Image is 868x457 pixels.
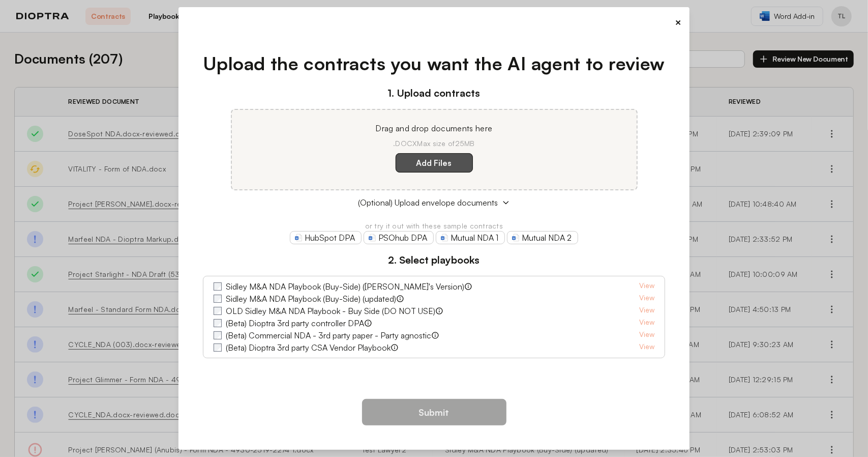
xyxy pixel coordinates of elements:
button: (Optional) Upload envelope documents [203,196,665,209]
label: Sidley M&A NDA Playbook (Buy-Side) ([PERSON_NAME]'s Version) [226,280,464,293]
label: Add Files [396,153,473,173]
a: PSOhub DPA [364,231,434,244]
a: Mutual NDA 1 [436,231,505,244]
p: or try it out with these sample contracts [203,221,665,231]
label: (Beta) Dioptra 3rd party CSA Vendor Playbook [226,341,391,354]
p: .DOCX Max size of 25MB [244,138,624,149]
label: (Beta) Dioptra 3rd party controller DPA [226,317,364,329]
label: Sidley M&A NDA Playbook (Buy-Side) (updated) [226,293,396,305]
a: View [639,280,654,293]
h3: 1. Upload contracts [203,85,665,101]
label: (Beta) Commercial NDA - 3rd party paper - Party agnostic [226,329,431,341]
label: OLD Sidley M&A NDA Playbook - Buy Side (DO NOT USE) [226,305,435,317]
a: View [639,341,654,354]
a: View [639,329,654,341]
a: View [639,293,654,305]
p: Drag and drop documents here [244,122,624,134]
span: (Optional) Upload envelope documents [358,196,498,209]
h3: 2. Select playbooks [203,252,665,268]
a: View [639,317,654,329]
h1: Upload the contracts you want the AI agent to review [203,50,665,77]
a: View [639,305,654,317]
button: × [675,15,681,30]
a: HubSpot DPA [290,231,362,244]
button: Submit [362,399,506,425]
a: Mutual NDA 2 [507,231,578,244]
